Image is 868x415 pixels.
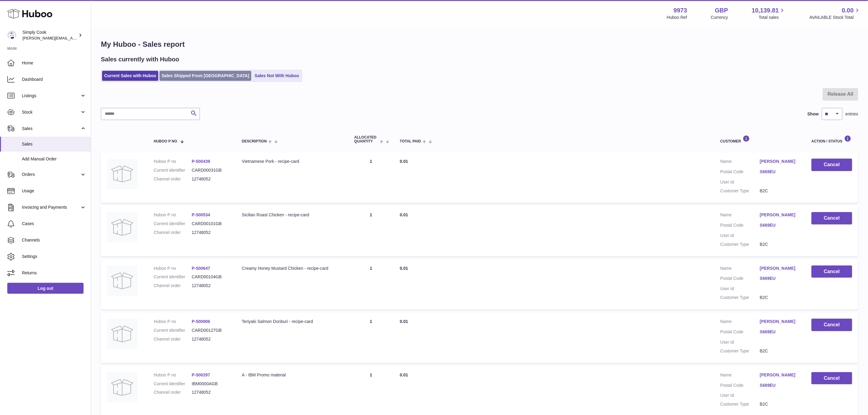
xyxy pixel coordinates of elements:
[242,212,342,218] div: Sicilian Roast Chicken - recipe-card
[760,266,799,271] a: [PERSON_NAME]
[720,372,760,379] dt: Name
[154,328,192,333] dt: Current identifier
[400,159,408,164] span: 0.01
[22,36,122,40] span: [PERSON_NAME][EMAIL_ADDRESS][DOMAIN_NAME]
[22,237,86,243] span: Channels
[720,212,760,219] dt: Name
[760,188,799,194] dd: B2C
[242,159,342,164] div: Vietnamese Pork - recipe-card
[720,159,760,166] dt: Name
[809,15,861,20] span: AVAILABLE Stock Total
[720,179,760,185] dt: User Id
[192,167,230,173] dd: CARD00031GB
[811,266,852,278] button: Cancel
[720,222,760,230] dt: Postal Code
[242,139,267,143] span: Description
[760,169,799,175] a: S669EU
[192,230,230,235] dd: 12748052
[22,204,80,210] span: Invoicing and Payments
[809,6,861,20] a: 0.00 AVAILABLE Stock Total
[22,109,80,115] span: Stock
[107,212,137,242] img: no-photo.jpg
[192,328,230,333] dd: CARD00127GB
[192,159,210,164] a: P-500439
[752,6,786,20] a: 10,139.81 Total sales
[720,393,760,398] dt: User Id
[252,71,301,81] a: Sales Not With Huboo
[154,266,192,271] dt: Huboo P no
[192,389,230,395] dd: 12748052
[192,319,210,324] a: P-500906
[154,372,192,378] dt: Huboo P no
[811,212,852,225] button: Cancel
[107,159,137,189] img: no-photo.jpg
[811,319,852,331] button: Cancel
[400,319,408,324] span: 0.01
[154,319,192,324] dt: Huboo P no
[720,286,760,292] dt: User Id
[22,188,86,194] span: Usage
[842,6,854,15] span: 0.00
[400,139,421,143] span: Total paid
[154,167,192,173] dt: Current identifier
[101,55,179,63] h2: Sales currently with Huboo
[400,372,408,377] span: 0.01
[752,6,779,15] span: 10,139.81
[720,382,760,390] dt: Postal Code
[720,276,760,283] dt: Postal Code
[192,372,210,377] a: P-500297
[22,77,86,82] span: Dashboard
[720,135,799,143] div: Customer
[192,266,210,271] a: P-500647
[192,336,230,342] dd: 12748052
[154,274,192,280] dt: Current identifier
[720,233,760,238] dt: User Id
[242,319,342,324] div: Teriyaki Salmon Donburi - recipe-card
[22,29,77,41] div: Simply Cook
[760,159,799,164] a: [PERSON_NAME]
[154,381,192,387] dt: Current identifier
[720,266,760,273] dt: Name
[348,313,394,363] td: 1
[192,274,230,280] dd: CARD00104GB
[715,6,728,15] strong: GBP
[760,401,799,407] dd: B2C
[808,111,819,117] label: Show
[154,283,192,289] dt: Channel order
[811,159,852,171] button: Cancel
[22,270,86,276] span: Returns
[107,372,137,403] img: no-photo.jpg
[7,31,16,40] img: emma@simplycook.com
[759,15,786,20] span: Total sales
[667,15,687,20] div: Huboo Ref
[192,212,210,217] a: P-500534
[720,401,760,407] dt: Customer Type
[760,295,799,300] dd: B2C
[348,259,394,310] td: 1
[760,212,799,218] a: [PERSON_NAME]
[22,156,86,162] span: Add Manual Order
[154,230,192,235] dt: Channel order
[760,329,799,335] a: S669EU
[400,212,408,217] span: 0.01
[811,372,852,385] button: Cancel
[846,111,858,117] span: entries
[720,242,760,247] dt: Customer Type
[242,372,342,378] div: A - IBM Promo material
[22,93,80,99] span: Listings
[102,71,158,81] a: Current Sales with Huboo
[720,295,760,300] dt: Customer Type
[154,139,177,143] span: Huboo P no
[22,126,80,132] span: Sales
[107,266,137,296] img: no-photo.jpg
[192,221,230,227] dd: CARD00101GB
[154,159,192,164] dt: Huboo P no
[711,15,728,20] div: Currency
[720,348,760,354] dt: Customer Type
[154,336,192,342] dt: Channel order
[22,221,86,227] span: Cases
[22,254,86,259] span: Settings
[101,39,858,49] h1: My Huboo - Sales report
[760,382,799,388] a: S669EU
[22,172,80,177] span: Orders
